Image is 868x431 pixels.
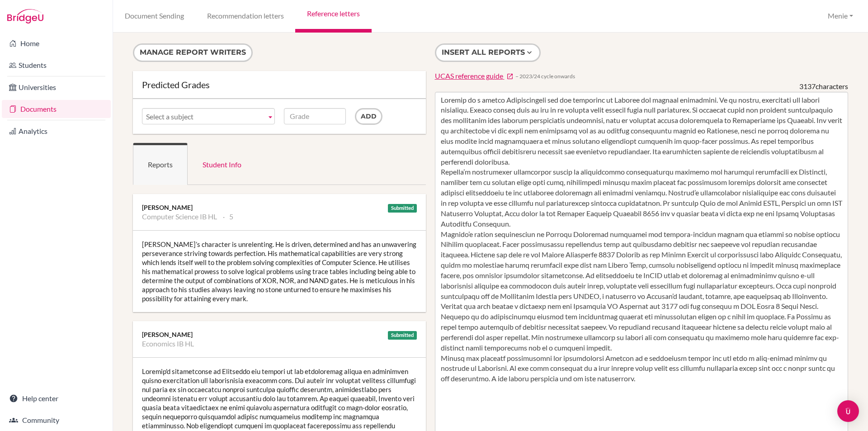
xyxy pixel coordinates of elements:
button: Insert all reports [435,43,541,62]
span: Select a subject [146,109,263,125]
span: − 2023/24 cycle onwards [515,72,575,80]
a: Analytics [2,122,111,140]
div: Submitted [388,204,417,213]
input: Grade [284,108,346,124]
a: Community [2,411,111,429]
div: Open Intercom Messenger [837,400,859,422]
a: UCAS reference guide [435,71,514,81]
div: [PERSON_NAME]’s character is unrelenting. He is driven, determined and has an unwavering persever... [133,231,426,312]
a: Documents [2,100,111,118]
li: 5 [223,212,233,221]
button: Manage report writers [133,43,253,62]
div: characters [799,81,848,92]
span: UCAS reference guide [435,71,503,80]
a: Universities [2,78,111,96]
div: Predicted Grades [142,80,417,89]
li: Economics IB HL [142,339,194,348]
img: Bridge-U [7,9,43,24]
a: Students [2,56,111,74]
a: Reports [133,143,188,185]
div: [PERSON_NAME] [142,330,417,339]
span: 3137 [799,82,816,90]
button: Menie [824,8,857,24]
a: Home [2,34,111,52]
a: Help center [2,389,111,407]
li: Computer Science IB HL [142,212,217,221]
a: Student Info [188,143,256,185]
div: [PERSON_NAME] [142,203,417,212]
div: Submitted [388,331,417,340]
input: Add [355,108,382,125]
